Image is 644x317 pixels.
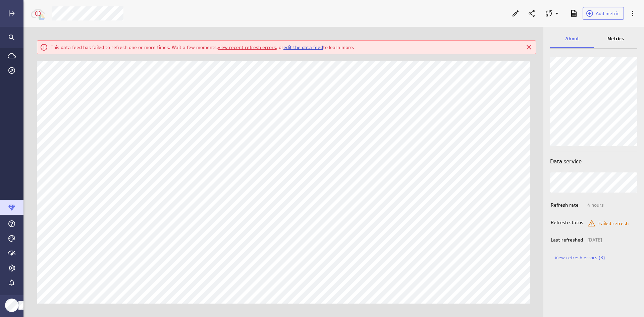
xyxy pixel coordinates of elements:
div: Edit [510,8,521,19]
div: About [550,30,594,48]
a: view recent refresh errors [218,44,276,50]
p: Failed refresh [598,220,629,226]
button: Add metric [583,7,624,20]
div: Themes [6,233,17,244]
button: View refresh errors (3) [550,252,609,263]
div: Share [526,8,537,19]
p: Last refreshed [551,236,587,244]
p: [DATE] [587,236,637,244]
div: Google Drive (spreadsheet, JSON), Table [550,172,637,193]
p: About [565,35,579,42]
div: Help & PowerMetrics Assistant [6,218,17,229]
span: View refresh errors (3) [554,255,605,261]
a: edit the data feed [283,44,323,50]
span: Warning (one or more refresh failures). [31,6,45,20]
span: Add metric [596,10,620,16]
button: Refresh menu [540,7,565,20]
svg: Account and settings [8,264,16,272]
p: This data feed has failed to refresh one or more times. Wait a few moments , , or to learn more. [51,44,354,51]
div: Metrics [594,30,637,48]
div: Notifications [6,277,17,288]
h3: Data service [550,157,637,166]
div: Account and settings [6,262,17,274]
p: Refresh rate [551,202,587,209]
div: Close [525,43,533,51]
div: Download as CSV [568,8,580,19]
p: Refresh status [551,219,587,226]
div: More actions [627,8,638,19]
div: Expand [6,8,17,19]
svg: Usage [8,249,16,257]
svg: Themes [8,234,16,243]
p: Metrics [607,35,624,42]
img: image6554840226126694000.png [38,14,45,20]
p: 4 hours [587,202,637,209]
